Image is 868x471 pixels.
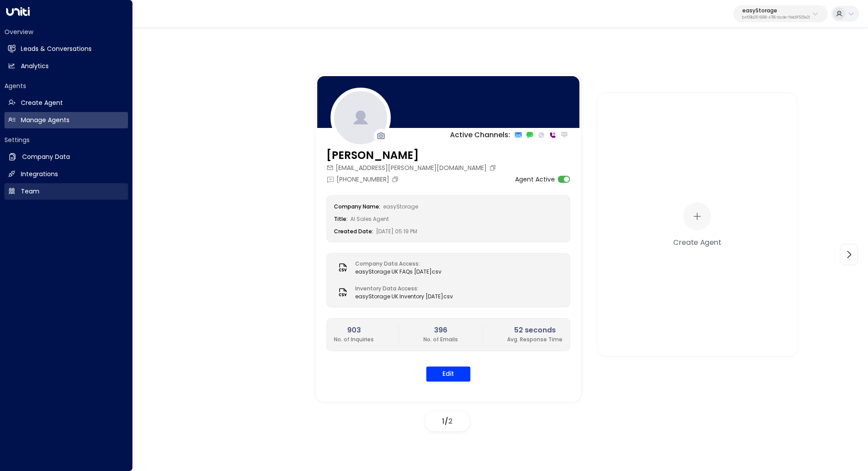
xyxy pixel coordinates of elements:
[515,175,555,184] label: Agent Active
[4,149,128,165] a: Company Data
[383,203,418,210] span: easyStorage
[334,228,373,235] label: Created Date:
[334,215,348,223] label: Title:
[22,152,70,162] h2: Company Data
[21,187,39,196] h2: Team
[426,367,470,382] button: Edit
[507,336,562,344] p: Avg. Response Time
[391,176,401,183] button: Copy
[442,416,445,426] span: 1
[4,112,128,128] a: Manage Agents
[4,81,128,90] h2: Agents
[448,416,453,426] span: 2
[334,203,380,210] label: Company Name:
[355,268,442,276] span: easyStorage UK FAQs [DATE]csv
[355,293,453,301] span: easyStorage UK Inventory [DATE]csv
[742,16,810,19] p: b4f09b35-6698-4786-bcde-ffeb9f535e2f
[4,135,128,144] h2: Settings
[423,325,458,336] h2: 396
[350,215,389,223] span: AI Sales Agent
[21,98,63,108] h2: Create Agent
[355,285,449,293] label: Inventory Data Access:
[21,62,49,71] h2: Analytics
[489,164,498,171] button: Copy
[334,336,374,344] p: No. of Inquiries
[4,27,128,36] h2: Overview
[326,175,401,184] div: [PHONE_NUMBER]
[4,166,128,182] a: Integrations
[334,325,374,336] h2: 903
[742,8,810,13] p: easyStorage
[21,170,58,179] h2: Integrations
[21,44,92,54] h2: Leads & Conversations
[4,58,128,74] a: Analytics
[326,163,498,173] div: [EMAIL_ADDRESS][PERSON_NAME][DOMAIN_NAME]
[376,228,417,235] span: [DATE] 05:19 PM
[4,41,128,57] a: Leads & Conversations
[4,183,128,200] a: Team
[425,412,469,431] div: /
[21,116,70,125] h2: Manage Agents
[733,5,828,22] button: easyStorageb4f09b35-6698-4786-bcde-ffeb9f535e2f
[507,325,562,336] h2: 52 seconds
[326,147,498,163] h3: [PERSON_NAME]
[4,95,128,111] a: Create Agent
[355,260,437,268] label: Company Data Access:
[423,336,458,344] p: No. of Emails
[450,130,510,140] p: Active Channels:
[673,236,721,247] div: Create Agent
